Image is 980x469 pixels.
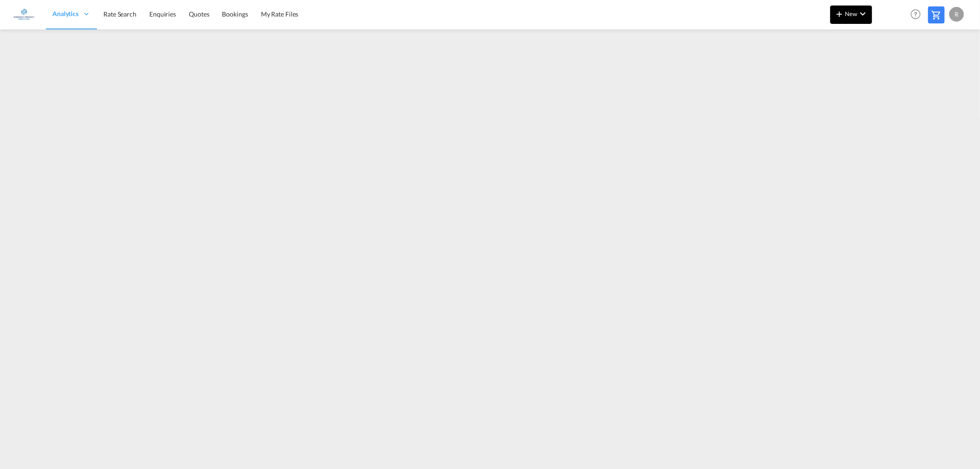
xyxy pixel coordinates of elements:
span: Enquiries [149,10,176,18]
div: R [949,7,964,22]
span: New [834,10,868,17]
div: Help [908,6,928,23]
span: Analytics [52,9,79,18]
button: icon-plus 400-fgNewicon-chevron-down [830,6,872,24]
md-icon: icon-chevron-down [857,8,868,19]
md-icon: icon-plus 400-fg [834,8,845,19]
span: My Rate Files [261,10,299,18]
img: e1326340b7c511ef854e8d6a806141ad.jpg [14,4,34,25]
span: Help [908,6,923,22]
span: Quotes [189,10,209,18]
span: Bookings [222,10,248,18]
span: Rate Search [103,10,136,18]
